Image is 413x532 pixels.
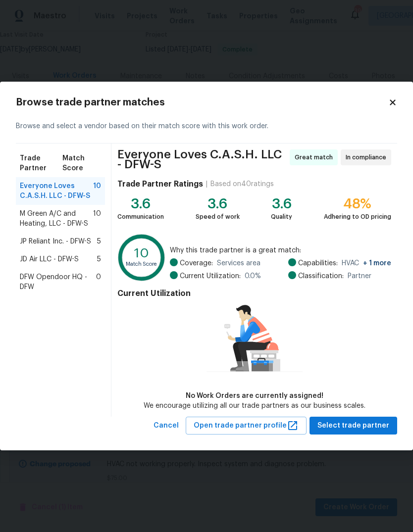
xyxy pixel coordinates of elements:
span: Select trade partner [317,420,389,432]
h4: Trade Partner Ratings [117,179,203,189]
span: + 1 more [363,260,391,267]
span: Capabilities: [298,258,338,268]
span: Partner [348,271,371,281]
h4: Current Utilization [117,289,391,298]
span: HVAC [342,258,391,268]
span: Great match [295,152,337,162]
span: Trade Partner [20,153,62,173]
div: 48% [324,199,391,209]
div: 3.6 [196,199,240,209]
span: In compliance [346,152,390,162]
div: 3.6 [271,199,292,209]
div: | [203,179,210,189]
h2: Browse trade partner matches [16,97,388,107]
span: Everyone Loves C.A.S.H. LLC - DFW-S [20,181,93,201]
div: Speed of work [196,212,240,222]
span: 0.0 % [245,271,261,281]
span: JP Reliant Inc. - DFW-S [20,237,91,246]
span: JD Air LLC - DFW-S [20,254,79,264]
div: We encourage utilizing all our trade partners as our business scales. [144,401,365,411]
div: Based on 40 ratings [210,179,274,189]
span: DFW Opendoor HQ - DFW [20,272,96,292]
span: 5 [97,237,101,246]
button: Select trade partner [310,417,397,435]
div: Adhering to OD pricing [324,212,391,222]
span: Classification: [298,271,344,281]
span: M Green A/C and Heating, LLC - DFW-S [20,209,93,229]
span: Everyone Loves C.A.S.H. LLC - DFW-S [117,149,287,169]
div: Browse and select a vendor based on their match score with this work order. [16,109,397,144]
span: Current Utilization: [180,271,241,281]
div: Quality [271,212,292,222]
div: No Work Orders are currently assigned! [144,391,365,401]
button: Open trade partner profile [186,417,307,435]
div: 3.6 [117,199,164,209]
div: Communication [117,212,164,222]
span: 10 [93,181,101,201]
span: 5 [97,254,101,264]
span: Cancel [154,420,179,432]
span: 0 [96,272,101,292]
text: 10 [134,246,149,260]
span: Why this trade partner is a great match: [170,245,391,255]
text: Match Score [126,261,157,266]
span: Coverage: [180,258,213,268]
span: Services area [217,258,260,268]
button: Cancel [150,417,183,435]
span: 10 [93,209,101,229]
span: Match Score [62,153,101,173]
span: Open trade partner profile [194,420,299,432]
